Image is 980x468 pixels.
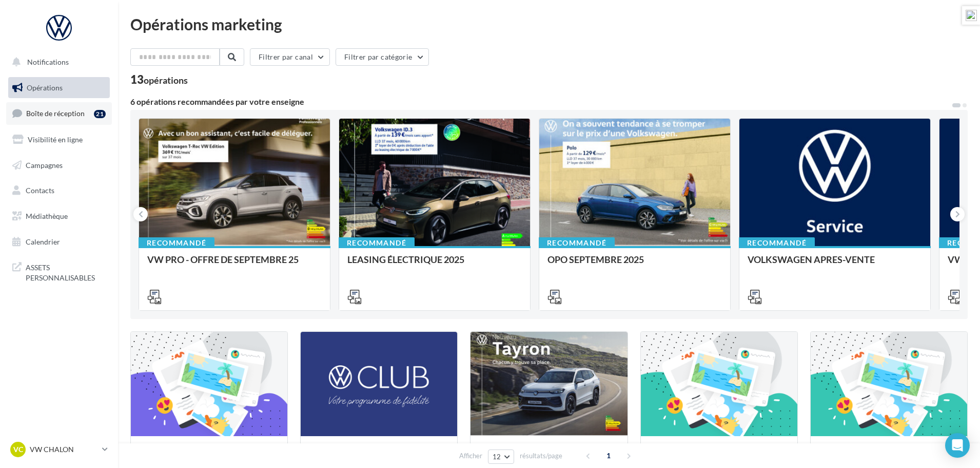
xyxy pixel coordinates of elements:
[94,110,106,118] div: 21
[339,237,415,249] div: Recommandé
[27,83,63,92] span: Opérations
[13,444,23,455] span: VC
[539,237,615,249] div: Recommandé
[488,450,514,464] button: 12
[130,74,188,85] div: 13
[250,48,330,66] button: Filtrer par canal
[600,447,617,464] span: 1
[28,135,83,144] span: Visibilité en ligne
[6,51,108,73] button: Notifications
[6,77,112,99] a: Opérations
[130,16,968,32] div: Opérations marketing
[8,440,110,459] a: VC VW CHALON
[130,98,951,106] div: 6 opérations recommandées par votre enseigne
[6,129,112,151] a: Visibilité en ligne
[739,237,815,249] div: Recommandé
[520,451,562,461] span: résultats/page
[26,186,54,195] span: Contacts
[347,254,522,275] div: LEASING ÉLECTRIQUE 2025
[336,48,429,66] button: Filtrer par catégorie
[147,254,322,275] div: VW PRO - OFFRE DE SEPTEMBRE 25
[459,451,482,461] span: Afficher
[945,433,970,458] div: Open Intercom Messenger
[6,205,112,227] a: Médiathèque
[139,237,214,249] div: Recommandé
[748,254,922,275] div: VOLKSWAGEN APRES-VENTE
[6,155,112,176] a: Campagnes
[26,237,60,246] span: Calendrier
[27,58,69,66] span: Notifications
[6,180,112,201] a: Contacts
[26,160,63,169] span: Campagnes
[144,76,188,85] div: opérations
[6,102,112,124] a: Boîte de réception21
[547,254,722,275] div: OPO SEPTEMBRE 2025
[6,231,112,253] a: Calendrier
[26,260,106,283] span: ASSETS PERSONNALISABLES
[26,109,85,118] span: Boîte de réception
[6,256,112,287] a: ASSETS PERSONNALISABLES
[30,444,98,455] p: VW CHALON
[493,453,501,461] span: 12
[26,212,68,220] span: Médiathèque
